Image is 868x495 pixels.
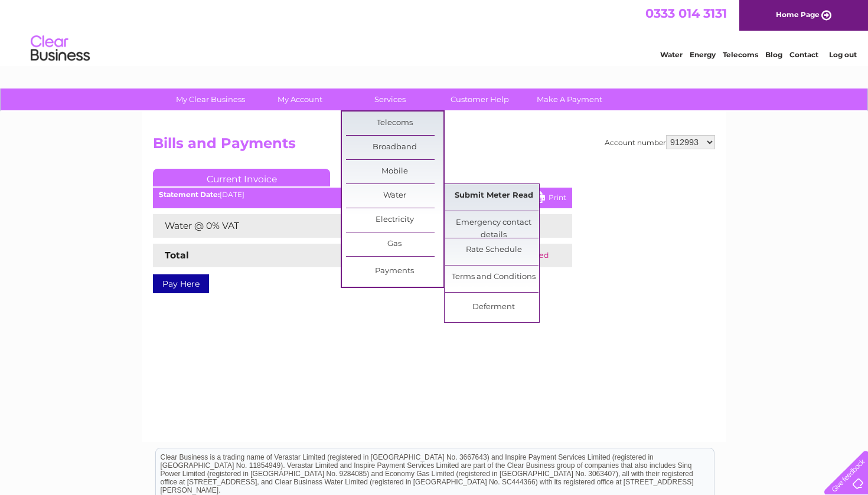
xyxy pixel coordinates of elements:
a: Electricity [346,208,443,232]
a: Customer Help [431,88,528,110]
a: Rate Schedule [445,238,543,262]
a: Pay Here [153,274,209,293]
div: Account number [605,135,715,149]
a: Telecoms [346,112,443,135]
b: Statement Date: [159,190,220,199]
a: Terms and Conditions [445,265,543,289]
a: Telecoms [723,50,758,59]
h2: Bills and Payments [153,135,715,158]
a: Payments [346,260,443,283]
a: Gas [346,232,443,256]
a: Make A Payment [521,88,618,110]
a: Water [346,184,443,208]
a: Water [660,50,683,59]
a: My Clear Business [162,88,259,110]
a: Energy [690,50,716,59]
a: Mobile [346,160,443,183]
a: Submit Meter Read [445,184,543,208]
a: Broadband [346,136,443,159]
a: 0333 014 3131 [645,6,727,21]
img: logo.png [30,31,90,67]
div: Clear Business is a trading name of Verastar Limited (registered in [GEOGRAPHIC_DATA] No. 3667643... [156,6,714,57]
a: Current Invoice [153,169,330,186]
a: Contact [789,50,818,59]
a: My Account [252,88,349,110]
a: Services [341,88,439,110]
a: Print [531,191,566,208]
a: Emergency contact details [445,211,543,235]
a: Deferment [445,296,543,319]
td: Water @ 0% VAT [153,214,404,238]
div: [DATE] [153,191,572,199]
a: Blog [765,50,782,59]
a: Log out [829,50,857,59]
strong: Total [165,250,189,261]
